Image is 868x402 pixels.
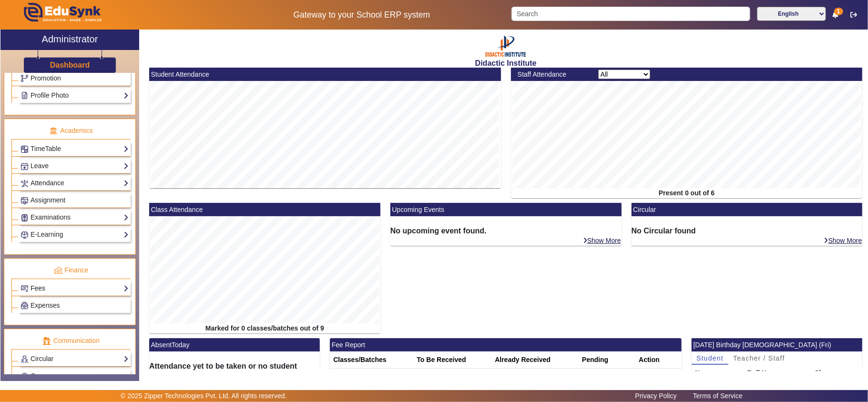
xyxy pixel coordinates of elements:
th: Class [811,365,862,382]
a: Assignment [20,195,129,206]
th: To Be Received [414,352,492,369]
h6: No Circular found [632,226,863,235]
td: ₹0 [491,369,579,386]
mat-card-header: Fee Report [330,338,682,352]
h2: Didactic Institute [144,59,868,68]
a: Query [20,371,129,382]
a: Show More [582,236,622,245]
span: Student [696,355,724,362]
td: ₹47,000 [414,369,492,386]
th: Roll No. [744,365,811,382]
img: communication.png [42,337,51,345]
h5: Gateway to your School ERP system [222,10,501,20]
p: © 2025 Zipper Technologies Pvt. Ltd. All rights reserved. [121,391,287,401]
img: Assignments.png [21,197,28,204]
a: Dashboard [50,60,91,70]
span: Expenses [31,301,60,309]
h6: Attendance yet to be taken or no student found absent [DATE]. [149,362,320,380]
mat-card-header: AbsentToday [149,338,320,352]
p: Finance [11,265,131,275]
span: Query [31,372,49,380]
a: Privacy Policy [631,390,682,402]
th: Classes/Batches [330,352,413,369]
img: Payroll.png [21,302,28,309]
th: Name [692,365,744,382]
td: ₹47,000 [579,369,635,386]
span: 1 [834,8,843,15]
div: Marked for 0 classes/batches out of 9 [149,323,380,333]
span: Promotion [31,74,61,82]
a: Administrator [0,30,139,50]
img: 88988874-e3e1-4c93-b244-408044369574 [482,32,530,59]
a: Promotion [20,73,129,84]
mat-card-header: Circular [632,203,863,216]
p: Academics [11,126,131,136]
span: Teacher / Staff [733,355,785,362]
mat-card-header: [DATE] Birthday [DEMOGRAPHIC_DATA] (Fri) [692,338,862,352]
mat-card-header: Class Attendance [149,203,380,216]
input: Search [511,7,750,21]
th: Already Received [491,352,579,369]
td: Class X [330,369,413,386]
img: Support-tickets.png [21,373,28,380]
div: Staff Attendance [512,70,593,80]
th: Pending [579,352,635,369]
a: Terms of Service [688,390,747,402]
th: Action [635,352,682,369]
mat-card-header: Upcoming Events [390,203,622,216]
img: academic.png [49,127,58,135]
h2: Administrator [42,33,98,45]
h6: No upcoming event found. [390,226,622,235]
img: finance.png [54,266,62,275]
a: Show More [824,236,863,245]
p: Communication [11,336,131,346]
img: Branchoperations.png [21,75,28,82]
mat-card-header: Student Attendance [149,68,501,81]
span: Assignment [31,196,65,204]
div: Present 0 out of 6 [511,188,863,198]
a: Expenses [20,300,129,311]
h3: Dashboard [50,60,90,70]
